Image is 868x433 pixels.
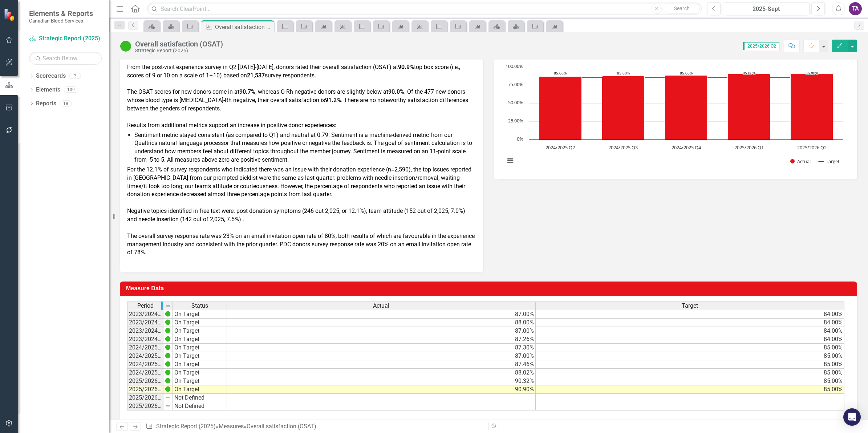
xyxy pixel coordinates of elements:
a: Scorecards [36,72,66,80]
div: Strategic Report (2025) [135,48,223,53]
a: Measures [219,423,244,430]
td: 88.02% [227,369,536,377]
span: Target [682,303,698,309]
text: 75.00% [508,81,523,88]
text: 2024/2025 Q2 [545,144,575,151]
td: 2024/2025 Q1 [127,344,163,352]
div: 109 [64,87,78,93]
svg: Interactive chart [501,63,847,172]
text: 85.00% [617,70,630,76]
button: Search [664,4,700,14]
path: 2025/2026 Q2, 90.9. Actual. [791,73,833,139]
div: For the 12.1% of survey respondents who indicated there was an issue with their donation experien... [127,166,476,199]
span: Period [137,303,154,309]
div: From the post-visit experience survey in Q2 [DATE]-[DATE], donors rated their overall satisfactio... [127,63,476,80]
div: Overall satisfaction (OSAT) [247,423,316,430]
text: 85.00% [806,70,818,76]
td: 85.00% [536,352,844,360]
img: On Target [120,40,131,52]
div: 18 [60,100,72,106]
td: Not Defined [173,402,227,410]
div: » » [146,422,483,431]
input: Search Below... [29,52,102,65]
td: 87.26% [227,335,536,344]
button: Show Actual [790,158,811,165]
div: Results from additional metrics support an increase in positive donor experiences: [127,121,476,130]
text: 2024/2025 Q3 [608,144,638,151]
td: 2025/2026 Q3 [127,394,163,402]
div: The OSAT scores for new donors come in at , whereas O-Rh negative donors are slightly below at %.... [127,88,476,113]
text: 100.00% [506,63,523,69]
g: Actual, series 1 of 2. Bar series with 5 bars. [539,73,833,139]
div: Overall satisfaction (OSAT) [135,40,223,48]
h3: Measure Data [126,285,853,292]
img: IjK2lU6JAAAAAElFTkSuQmCC [165,328,171,333]
td: On Target [173,369,227,377]
div: Negative topics identified in free text were: post donation symptoms (246 out 2,025, or 12.1%), t... [127,207,476,224]
a: Strategic Report (2025) [156,423,216,430]
td: 2023/2024 Q1 [127,310,163,319]
td: 2024/2025 Q3 [127,360,163,369]
span: Status [191,303,208,309]
td: 85.00% [536,360,844,369]
td: On Target [173,385,227,394]
div: The overall survey response rate was 23% on an email invitation open rate of 80%, both results of... [127,232,476,257]
td: On Target [173,352,227,360]
button: Show Target [819,158,840,165]
a: Elements [36,86,60,94]
span: Actual [373,303,389,309]
img: IjK2lU6JAAAAAElFTkSuQmCC [165,386,171,392]
div: Chart. Highcharts interactive chart. [501,63,850,172]
img: IjK2lU6JAAAAAElFTkSuQmCC [165,353,171,359]
path: 2024/2025 Q3, 87.46. Actual. [602,76,645,139]
td: 87.00% [227,310,536,319]
div: Overall satisfaction (OSAT) [215,23,272,32]
td: 2023/2024 Q2 [127,319,163,327]
div: Open Intercom Messenger [843,408,861,426]
td: 2025/2026 Q1 [127,377,163,385]
td: 85.00% [536,377,844,385]
text: 50.00% [508,99,523,106]
td: 85.00% [536,385,844,394]
td: Not Defined [173,394,227,402]
text: 85.00% [743,70,755,76]
td: 87.00% [227,327,536,335]
td: 2023/2024 Q4 [127,335,163,344]
path: 2024/2025 Q4, 88.02. Actual. [665,75,707,139]
span: Search [674,5,690,11]
td: 87.46% [227,360,536,369]
td: 85.00% [536,369,844,377]
text: 85.00% [554,70,567,76]
strong: 91.2% [325,97,341,104]
td: 87.30% [227,344,536,352]
td: 88.00% [227,319,536,327]
strong: 90.0 [388,88,400,95]
input: Search ClearPoint... [147,3,702,15]
small: Canadian Blood Services [29,18,93,24]
text: 85.00% [680,70,693,76]
td: 84.00% [536,327,844,335]
span: Elements & Reports [29,9,93,18]
td: On Target [173,377,227,385]
td: 84.00% [536,310,844,319]
button: TA [849,2,862,15]
td: 84.00% [536,335,844,344]
img: IjK2lU6JAAAAAElFTkSuQmCC [165,369,171,375]
text: 2025/2026 Q1 [734,144,764,151]
td: 87.00% [227,352,536,360]
td: 2024/2025 Q4 [127,369,163,377]
button: 2025-Sept [723,2,810,15]
td: 2025/2026 Q2 [127,385,163,394]
td: 90.90% [227,385,536,394]
td: On Target [173,360,227,369]
td: On Target [173,344,227,352]
img: IjK2lU6JAAAAAElFTkSuQmCC [165,319,171,325]
strong: 90.7% [239,88,255,95]
button: View chart menu, Chart [505,155,515,166]
td: On Target [173,310,227,319]
div: 3 [69,73,81,79]
div: 2025-Sept [725,5,807,13]
img: 8DAGhfEEPCf229AAAAAElFTkSuQmCC [165,394,171,400]
td: On Target [173,335,227,344]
